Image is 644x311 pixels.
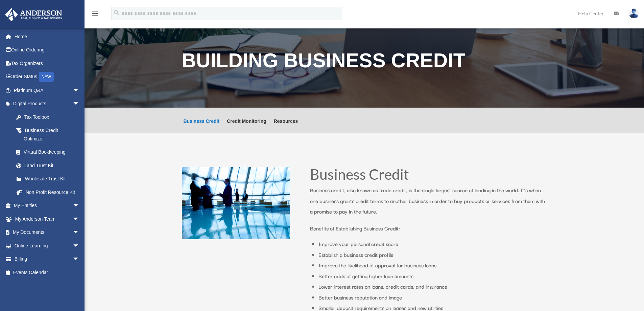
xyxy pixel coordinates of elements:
div: Tax Toolbox [24,113,81,121]
a: Tax Toolbox [9,110,90,124]
li: Better odds of getting higher loan amounts [318,271,547,282]
span: arrow_drop_down [73,212,86,226]
a: Wholesale Trust Kit [9,172,90,186]
a: Order StatusNEW [5,70,90,84]
p: Business credit, also known as trade credit, is the single largest source of lending in the world... [310,185,547,223]
li: Improve your personal credit score [318,239,547,249]
div: Business Credit Optimizer [24,126,78,143]
a: Land Trust Kit [9,159,90,172]
h1: Building Business Credit [182,51,547,74]
a: My Entitiesarrow_drop_down [5,199,90,213]
span: arrow_drop_down [73,199,86,213]
span: arrow_drop_down [73,97,86,111]
a: Resources [274,119,298,133]
a: Billingarrow_drop_down [5,252,90,266]
span: arrow_drop_down [73,239,86,253]
span: arrow_drop_down [73,84,86,97]
div: Land Trust Kit [24,161,81,170]
div: Wholesale Trust Kit [24,175,81,183]
a: My Anderson Teamarrow_drop_down [5,212,90,226]
a: Virtual Bookkeeping [9,146,90,159]
li: Improve the likelihood of approval for business loans [318,260,547,271]
a: Business Credit [184,119,220,133]
li: Better business reputation and image [318,292,547,303]
img: User Pic [629,8,639,18]
li: Establish a business credit profile [318,249,547,260]
span: arrow_drop_down [73,252,86,266]
a: Digital Productsarrow_drop_down [5,97,90,111]
a: Non Profit Resource Kit [9,185,90,199]
i: menu [91,9,99,18]
a: menu [91,12,99,18]
li: Lower interest rates on loans, credit cards, and insurance [318,281,547,292]
a: Home [5,30,90,43]
a: Events Calendar [5,266,90,279]
a: Business Credit Optimizer [9,124,86,146]
img: Anderson Advisors Platinum Portal [3,8,64,21]
a: Tax Organizers [5,57,90,70]
a: My Documentsarrow_drop_down [5,226,90,239]
a: Platinum Q&Aarrow_drop_down [5,84,90,97]
span: arrow_drop_down [73,226,86,240]
h1: Business Credit [310,167,547,185]
div: Virtual Bookkeeping [24,148,81,156]
a: Online Learningarrow_drop_down [5,239,90,252]
a: Online Ordering [5,43,90,57]
i: search [113,9,120,17]
img: business people talking in office [182,167,290,240]
div: NEW [39,72,54,82]
div: Non Profit Resource Kit [24,188,81,197]
p: Benefits of Establishing Business Credit: [310,223,547,234]
a: Credit Monitoring [227,119,266,133]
